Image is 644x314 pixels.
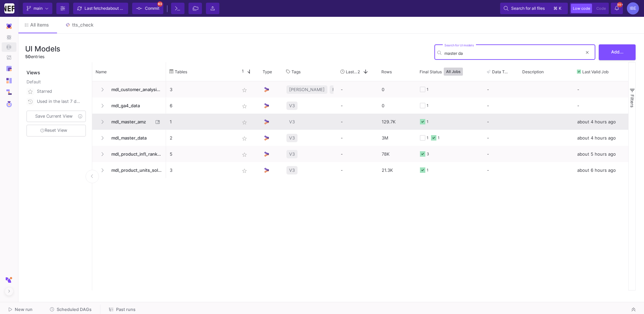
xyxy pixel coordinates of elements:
[381,69,392,74] span: Rows
[35,114,72,119] span: Save Current View
[289,82,325,97] span: [PERSON_NAME]
[72,22,94,28] div: tts_check
[378,97,416,114] div: 0
[37,96,82,107] div: Used in the last 7 days
[263,102,270,109] img: UI Model
[6,78,12,83] img: Navigation icon
[625,2,639,14] button: IBE
[25,96,87,107] button: Used in the last 7 days
[263,134,270,142] img: UI Model
[571,4,592,13] button: Low code
[107,114,153,130] span: mdl_master_amz
[25,62,89,76] div: Views
[289,114,295,130] span: V3
[427,98,428,114] div: 1
[240,151,249,159] mat-icon: star_border
[511,3,545,13] span: Search for all files
[107,162,162,178] span: mdl_product_units_sold_SC_master
[240,102,249,110] mat-icon: star_border
[107,98,162,114] span: mdl_ga4_data
[337,146,378,162] div: -
[427,130,428,146] div: 1
[25,44,60,53] h3: UI Models
[116,307,136,312] span: Past runs
[427,114,428,130] div: 1
[573,6,590,11] span: Low code
[25,53,60,60] div: entries
[2,32,16,63] div: Navigation icon
[4,3,14,13] img: YZ4Yr8zUCx6JYM5gIgaTIQYeTXdcwQjnYC8iZtTV.png
[6,55,12,60] img: Navigation icon
[337,130,378,146] div: -
[378,162,416,178] div: 21.3K
[57,307,92,312] span: Scheduled DAGs
[630,94,635,108] span: Filters
[332,82,342,97] span: Final
[170,98,232,114] p: 6
[239,69,244,75] span: 1
[6,66,12,71] img: Navigation icon
[574,162,628,178] div: about 6 hours ago
[427,146,429,162] div: 3
[487,162,515,178] div: -
[378,130,416,146] div: 3M
[617,2,623,7] span: 99+
[2,21,16,32] mat-expansion-panel-header: Navigation icon
[596,6,606,11] span: Code
[73,3,128,14] button: Last fetchedabout 2 hours ago
[611,3,623,14] button: 99+
[289,98,295,114] span: V3
[346,69,358,74] span: Last Used
[574,146,628,162] div: about 5 hours ago
[26,111,86,122] button: Save Current View
[6,24,12,29] img: Navigation icon
[6,101,12,107] img: Navigation icon
[444,68,463,76] button: All Jobs
[175,69,187,74] span: Tables
[427,82,428,97] div: 1
[2,32,16,42] a: Navigation icon
[574,97,628,114] div: -
[289,130,295,146] span: V3
[25,86,87,96] button: Starred
[487,114,515,129] div: -
[108,6,142,11] span: about 2 hours ago
[25,54,31,59] span: 50
[263,167,270,174] img: UI Model
[107,130,162,146] span: mdl_master_data
[551,4,564,12] button: ⌘k
[378,81,416,97] div: 0
[145,3,159,13] span: Commit
[65,22,71,28] img: Tab icon
[6,35,12,40] img: Navigation icon
[240,167,249,175] mat-icon: star_border
[487,98,515,113] div: -
[6,44,12,50] img: Navigation icon
[240,118,249,126] mat-icon: star_border
[378,114,416,130] div: 129.7K
[492,69,509,74] span: Data Tests
[289,146,295,162] span: V3
[30,22,49,28] span: All items
[599,44,636,60] button: Add...
[574,114,628,130] div: about 4 hours ago
[289,162,295,178] span: V3
[85,3,125,13] div: Last fetched
[574,81,628,97] div: -
[240,86,249,94] mat-icon: star_border
[26,79,87,86] div: Default
[337,162,378,178] div: -
[170,114,232,130] p: 1
[15,307,33,312] span: New run
[240,134,249,143] mat-icon: star_border
[337,81,378,97] div: -
[420,64,474,79] div: Final Status
[26,125,86,136] button: Reset View
[263,118,270,125] img: UI Model
[337,114,378,130] div: -
[2,63,16,74] a: Navigation icon
[170,162,232,178] p: 3
[6,89,12,95] img: Navigation icon
[337,97,378,114] div: -
[487,82,515,97] div: -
